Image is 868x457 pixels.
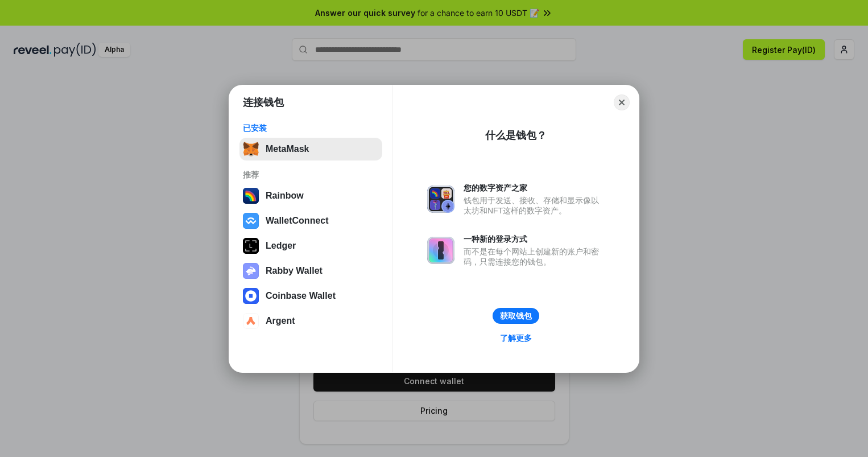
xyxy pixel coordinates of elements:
div: 了解更多 [500,333,532,343]
img: svg+xml,%3Csvg%20width%3D%22120%22%20height%3D%22120%22%20viewBox%3D%220%200%20120%20120%22%20fil... [243,188,259,204]
button: 获取钱包 [493,308,539,324]
div: Rainbow [266,191,304,201]
div: 推荐 [243,170,379,180]
div: Rabby Wallet [266,266,323,276]
div: Argent [266,316,295,326]
img: svg+xml,%3Csvg%20width%3D%2228%22%20height%3D%2228%22%20viewBox%3D%220%200%2028%2028%22%20fill%3D... [243,288,259,304]
div: WalletConnect [266,216,329,226]
div: 获取钱包 [500,311,532,321]
button: Argent [239,310,382,332]
a: 了解更多 [493,331,539,345]
div: 一种新的登录方式 [464,234,605,244]
div: 什么是钱包？ [485,129,547,142]
button: Rabby Wallet [239,260,382,282]
img: svg+xml,%3Csvg%20width%3D%2228%22%20height%3D%2228%22%20viewBox%3D%220%200%2028%2028%22%20fill%3D... [243,213,259,229]
div: 钱包用于发送、接收、存储和显示像以太坊和NFT这样的数字资产。 [464,195,605,216]
img: svg+xml,%3Csvg%20xmlns%3D%22http%3A%2F%2Fwww.w3.org%2F2000%2Fsvg%22%20fill%3D%22none%22%20viewBox... [243,263,259,279]
img: svg+xml,%3Csvg%20fill%3D%22none%22%20height%3D%2233%22%20viewBox%3D%220%200%2035%2033%22%20width%... [243,141,259,157]
button: Ledger [239,234,382,257]
img: svg+xml,%3Csvg%20xmlns%3D%22http%3A%2F%2Fwww.w3.org%2F2000%2Fsvg%22%20fill%3D%22none%22%20viewBox... [427,186,454,213]
img: svg+xml,%3Csvg%20xmlns%3D%22http%3A%2F%2Fwww.w3.org%2F2000%2Fsvg%22%20fill%3D%22none%22%20viewBox... [427,237,454,264]
button: Coinbase Wallet [239,285,382,307]
h1: 连接钱包 [243,96,284,109]
div: 您的数字资产之家 [464,183,605,193]
img: svg+xml,%3Csvg%20width%3D%2228%22%20height%3D%2228%22%20viewBox%3D%220%200%2028%2028%22%20fill%3D... [243,313,259,329]
div: 而不是在每个网站上创建新的账户和密码，只需连接您的钱包。 [464,246,605,267]
button: Rainbow [239,184,382,207]
button: WalletConnect [239,209,382,232]
div: Ledger [266,241,296,251]
button: Close [614,94,630,110]
button: MetaMask [239,138,382,160]
img: svg+xml,%3Csvg%20xmlns%3D%22http%3A%2F%2Fwww.w3.org%2F2000%2Fsvg%22%20width%3D%2228%22%20height%3... [243,238,259,254]
div: Coinbase Wallet [266,291,336,301]
div: 已安装 [243,123,379,133]
div: MetaMask [266,144,309,154]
